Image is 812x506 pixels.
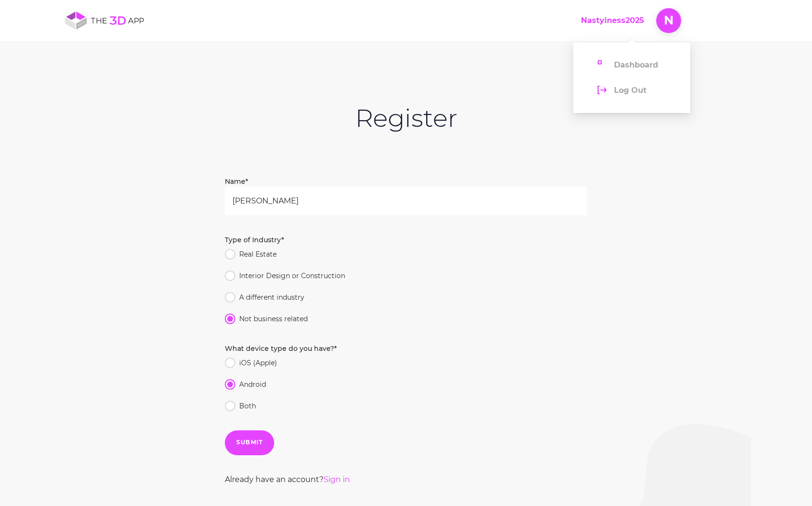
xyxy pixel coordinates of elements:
[235,249,280,259] span: Real Estate
[355,99,457,138] h1: Register
[581,52,683,78] a: Dashboard
[235,270,349,281] span: Interior Design or Construction
[235,292,308,303] span: A different industry
[225,235,284,245] label: Type of Industry*
[235,358,281,368] span: iOS (Apple)
[581,14,644,26] span: Nastyiness2025
[225,187,587,215] input: Name*
[225,473,350,485] span: Already have an account?
[225,176,248,187] label: Name*
[581,78,683,103] a: Log Out
[235,314,312,324] span: Not business related
[664,11,673,30] span: N
[614,86,647,95] span: Log Out
[578,8,684,34] button: Nastyiness2025N
[614,60,658,69] span: Dashboard
[236,438,263,447] div: SUBMIT
[235,401,260,411] span: Both
[235,379,270,390] span: Android
[324,475,350,484] a: Sign in
[225,430,274,455] button: SUBMIT
[225,343,337,354] label: What device type do you have?*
